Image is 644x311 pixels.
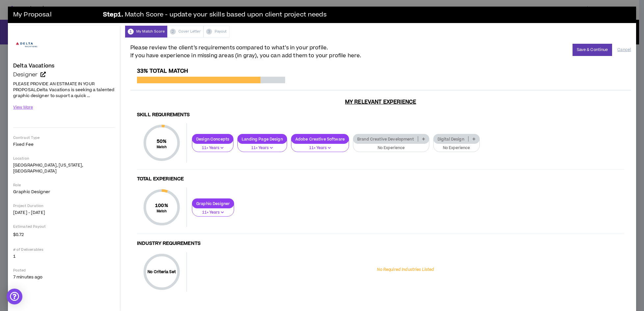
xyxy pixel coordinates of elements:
div: My Match Score [125,26,167,38]
p: Fixed Fee [13,142,115,147]
p: Role [13,183,115,188]
p: 1 [13,253,115,259]
p: Digital Design [434,137,468,142]
h4: Total Experience [137,176,624,182]
p: Brand Creative Development [353,137,418,142]
p: Project Duration [13,203,115,208]
p: 11+ Years [196,210,230,216]
span: Designer [13,71,38,79]
span: Please review the client’s requirements compared to what’s in your profile. If you have experienc... [130,44,361,60]
small: Match [157,145,167,149]
p: Posted [13,268,115,273]
span: 1 [128,29,134,35]
p: # of Deliverables [13,247,115,252]
h3: My Proposal [13,8,99,21]
button: 11+ Years [291,140,349,152]
button: Cancel [617,44,631,56]
span: 50 % [157,138,167,145]
span: 33% Total Match [137,67,188,75]
p: [GEOGRAPHIC_DATA], [US_STATE], [GEOGRAPHIC_DATA] [13,162,115,174]
button: 11+ Years [192,140,233,152]
p: 11+ Years [295,145,345,151]
p: No Experience [357,145,425,151]
p: 11+ Years [196,145,229,151]
b: Step 1 . [103,10,123,20]
h4: Skill Requirements [137,112,624,118]
a: Designer [13,71,115,78]
span: Match Score - update your skills based upon client project needs [125,10,327,20]
span: Graphic Designer [13,189,50,195]
span: 100 % [155,202,168,209]
p: Landing Page Design [238,137,287,142]
p: 11+ Years [242,145,283,151]
p: Graphic Designer [192,201,234,206]
span: $0.72 [13,230,24,238]
p: Adobe Creative Software [291,137,349,142]
p: No Experience [438,145,475,151]
button: No Experience [433,140,480,152]
h4: Delta Vacations [13,63,54,69]
h3: My Relevant Experience [130,99,631,105]
small: Match [155,209,168,214]
p: Location [13,156,115,161]
p: Design Concepts [192,137,233,142]
button: No Experience [353,140,429,152]
button: 11+ Years [192,204,234,217]
p: No Required Industries Listed [377,267,434,273]
h4: Industry Requirements [137,241,624,247]
button: 11+ Years [237,140,287,152]
button: Save & Continue [573,44,612,56]
p: [DATE] - [DATE] [13,210,115,216]
p: PLEASE PROVIDE AN ESTIMATE IN YOUR PROPOSAL:Delta Vacations is seeking a talented graphic designe... [13,80,115,99]
div: Open Intercom Messenger [7,289,22,304]
p: Contract Type [13,135,115,140]
p: Estimated Payout [13,224,115,229]
p: No Criteria Set [144,269,180,275]
button: View More [13,102,33,113]
p: 7 minutes ago [13,274,115,280]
